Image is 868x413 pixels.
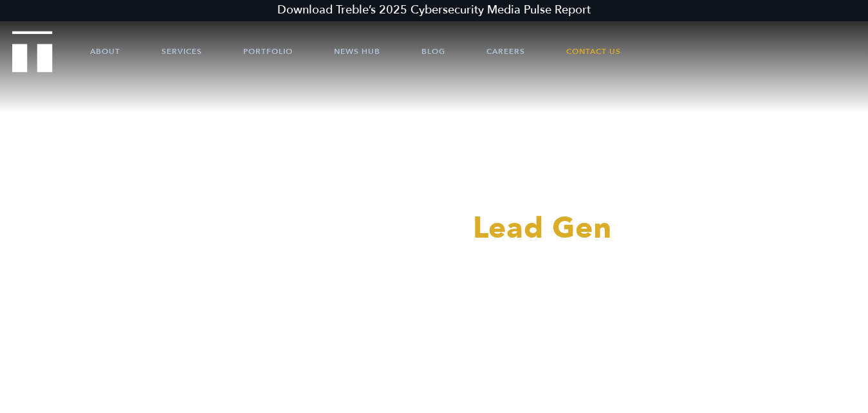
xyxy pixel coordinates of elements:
a: Blog [421,32,445,71]
a: Careers [486,32,525,71]
a: News Hub [334,32,380,71]
a: About [90,32,120,71]
img: Treble logo [12,31,53,72]
span: Lead Gen [473,208,612,249]
a: Portfolio [243,32,293,71]
a: Contact Us [566,32,621,71]
a: Services [162,32,202,71]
